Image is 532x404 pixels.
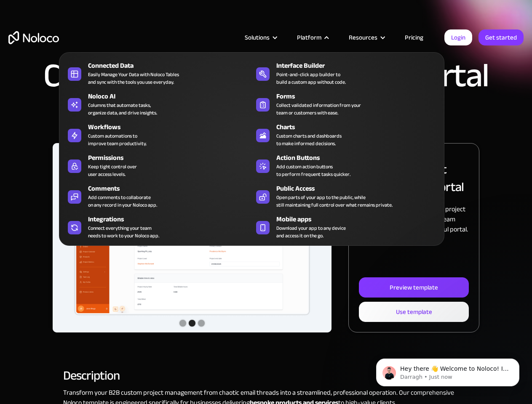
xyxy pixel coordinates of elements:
[276,122,444,132] div: Charts
[88,194,157,209] div: Add comments to collaborate on any record in your Noloco app.
[53,143,86,332] div: previous slide
[359,277,469,298] a: Preview template
[43,59,488,93] h1: Client Project Management Portal
[338,32,394,43] div: Resources
[63,372,469,379] h2: Description
[234,32,286,43] div: Solutions
[88,122,255,132] div: Workflows
[64,59,251,88] a: Connected DataEasily Manage Your Data with Noloco Tablesand sync with the tools you use everyday.
[8,31,59,44] a: home
[364,341,532,400] iframe: Intercom notifications message
[64,151,251,180] a: PermissionsKeep tight control overuser access levels.
[252,182,440,210] a: Public AccessOpen parts of your app to the public, whilestill maintaining full control over what ...
[179,320,186,327] div: Show slide 1 of 3
[444,29,472,45] a: Login
[276,153,444,163] div: Action Buttons
[88,71,179,86] div: Easily Manage Your Data with Noloco Tables and sync with the tools you use everyday.
[276,214,444,224] div: Mobile apps
[286,32,338,43] div: Platform
[88,132,147,147] div: Custom automations to improve team productivity.
[88,153,255,163] div: Permissions
[88,183,255,194] div: Comments
[64,213,251,241] a: IntegrationsConnect everything your teamneeds to work to your Noloco app.
[88,101,157,117] div: Columns that automate tasks, organize data, and drive insights.
[252,213,440,241] a: Mobile appsDownload your app to any deviceand access it on the go.
[276,132,342,147] div: Custom charts and dashboards to make informed decisions.
[276,61,444,71] div: Interface Builder
[64,90,251,118] a: Noloco AIColumns that automate tasks,organize data, and drive insights.
[252,120,440,149] a: ChartsCustom charts and dashboardsto make informed decisions.
[276,194,393,209] div: Open parts of your app to the public, while still maintaining full control over what remains priv...
[189,320,195,327] div: Show slide 2 of 3
[88,163,137,178] div: Keep tight control over user access levels.
[396,306,432,317] div: Use template
[59,40,444,246] nav: Platform
[198,320,205,327] div: Show slide 3 of 3
[276,71,346,86] div: Point-and-click app builder to build a custom app without code.
[479,29,524,45] a: Get started
[359,302,469,322] a: Use template
[276,183,444,194] div: Public Access
[88,61,255,71] div: Connected Data
[88,214,255,224] div: Integrations
[252,90,440,118] a: FormsCollect validated information from yourteam or customers with ease.
[64,120,251,149] a: WorkflowsCustom automations toimprove team productivity.
[297,32,321,43] div: Platform
[64,182,251,210] a: CommentsAdd comments to collaborateon any record in your Noloco app.
[276,91,444,101] div: Forms
[394,32,434,43] a: Pricing
[276,163,350,178] div: Add custom action buttons to perform frequent tasks quicker.
[245,32,270,43] div: Solutions
[53,143,331,332] div: carousel
[252,151,440,180] a: Action ButtonsAdd custom action buttonsto perform frequent tasks quicker.
[88,91,255,101] div: Noloco AI
[88,224,159,239] div: Connect everything your team needs to work to your Noloco app.
[276,101,361,117] div: Collect validated information from your team or customers with ease.
[349,32,377,43] div: Resources
[252,59,440,88] a: Interface BuilderPoint-and-click app builder tobuild a custom app without code.
[390,282,438,293] div: Preview template
[276,224,346,239] span: Download your app to any device and access it on the go.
